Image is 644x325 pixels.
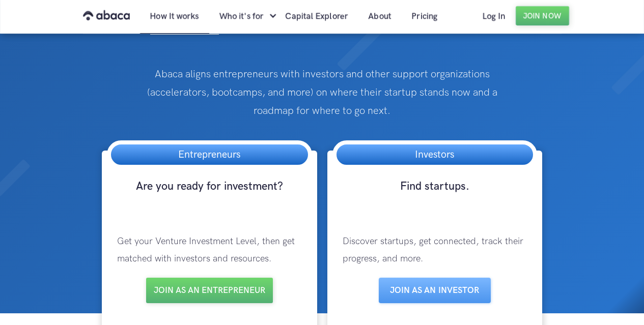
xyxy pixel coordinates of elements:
a: Join as aN INVESTOR [379,278,491,303]
h3: Entrepreneurs [168,144,250,165]
h3: Find startups. [332,179,538,213]
a: Join Now [516,6,569,25]
p: Discover startups, get connected, track their progress, and more. [332,223,538,278]
h3: Investors [405,144,464,165]
p: Abaca aligns entrepreneurs with investors and other support organizations (accelerators, bootcamp... [129,65,515,120]
a: Join as an entrepreneur [146,278,273,303]
p: Get your Venture Investment Level, then get matched with investors and resources. [107,223,312,278]
h3: Are you ready for investment? [107,179,312,213]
